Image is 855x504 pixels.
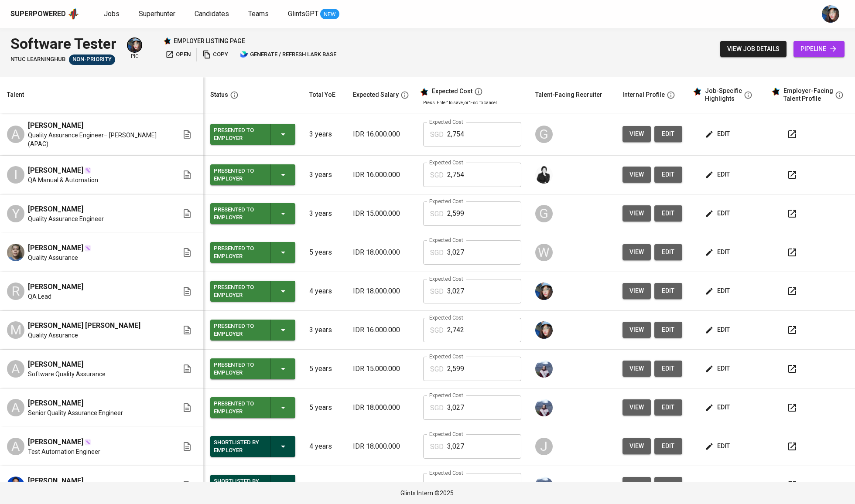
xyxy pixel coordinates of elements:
[654,438,682,454] button: edit
[353,364,409,374] p: IDR 15.000.000
[68,7,79,20] img: app logo
[214,204,263,223] div: Presented to Employer
[430,325,444,336] p: SGD
[7,360,24,378] div: A
[703,477,733,493] button: edit
[210,124,295,145] button: Presented to Employer
[7,166,24,184] div: I
[240,50,336,60] span: generate / refresh lark base
[661,129,675,140] span: edit
[84,245,91,252] img: magic_wand.svg
[163,37,171,45] img: Glints Star
[210,281,295,302] button: Presented to Employer
[28,215,104,223] span: Quality Assurance Engineer
[353,247,409,258] p: IDR 18.000.000
[139,9,177,20] a: Superhunter
[28,320,140,331] span: [PERSON_NAME] [PERSON_NAME]
[104,9,121,20] a: Jobs
[28,437,83,447] span: [PERSON_NAME]
[622,205,651,221] button: view
[7,126,24,143] div: A
[703,399,733,415] button: edit
[214,243,263,262] div: Presented to Employer
[535,89,602,100] div: Talent-Facing Recruiter
[309,170,339,180] p: 3 years
[720,41,787,57] button: view job details
[430,364,444,375] p: SGD
[707,129,730,140] span: edit
[7,477,24,494] img: Muhammad Wizan Pratama
[661,441,675,452] span: edit
[309,208,339,219] p: 3 years
[622,322,651,338] button: view
[727,44,780,54] span: view job details
[214,282,263,301] div: Presented to Employer
[707,441,730,452] span: edit
[654,283,682,299] button: edit
[28,331,78,340] span: Quality Assurance
[703,244,733,260] button: edit
[430,403,444,413] p: SGD
[430,209,444,219] p: SGD
[622,438,651,454] button: view
[7,283,24,300] div: R
[430,129,444,140] p: SGD
[654,477,682,493] button: edit
[707,480,730,490] span: edit
[353,129,409,140] p: IDR 16.000.000
[202,50,228,60] span: copy
[240,50,249,59] img: lark
[288,9,339,20] a: GlintsGPT NEW
[210,89,228,100] div: Status
[353,402,409,413] p: IDR 18.000.000
[214,476,263,495] div: Shortlisted by Employer
[661,363,675,374] span: edit
[214,165,263,184] div: Presented to Employer
[248,9,270,20] a: Teams
[163,48,193,61] button: open
[28,165,83,176] span: [PERSON_NAME]
[622,126,651,142] button: view
[703,126,733,142] button: edit
[210,242,295,263] button: Presented to Employer
[28,282,83,292] span: [PERSON_NAME]
[214,398,263,417] div: Presented to Employer
[210,475,295,496] button: Shortlisted by Employer
[248,10,269,18] span: Teams
[7,399,24,416] div: A
[423,99,521,106] p: Press 'Enter' to save, or 'Esc' to cancel
[654,126,682,142] a: edit
[28,131,168,148] span: Quality Assurance Engineer– [PERSON_NAME] (APAC)
[629,363,644,374] span: view
[622,283,651,299] button: view
[661,208,675,219] span: edit
[535,477,553,494] img: christine.raharja@glints.com
[214,437,263,456] div: Shortlisted by Employer
[654,244,682,260] a: edit
[535,321,553,339] img: diazagista@glints.com
[353,325,409,335] p: IDR 16.000.000
[661,169,675,180] span: edit
[10,9,66,19] div: Superpowered
[661,247,675,258] span: edit
[654,205,682,221] a: edit
[622,399,651,415] button: view
[28,476,83,486] span: [PERSON_NAME]
[309,247,339,258] p: 5 years
[165,50,191,60] span: open
[430,442,444,452] p: SGD
[654,361,682,377] button: edit
[238,48,339,61] button: lark generate / refresh lark base
[535,399,553,416] img: christine.raharja@glints.com
[654,322,682,338] a: edit
[309,441,339,452] p: 4 years
[707,402,730,413] span: edit
[353,286,409,296] p: IDR 18.000.000
[309,480,339,490] p: 5 years
[622,361,651,377] button: view
[28,243,83,253] span: [PERSON_NAME]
